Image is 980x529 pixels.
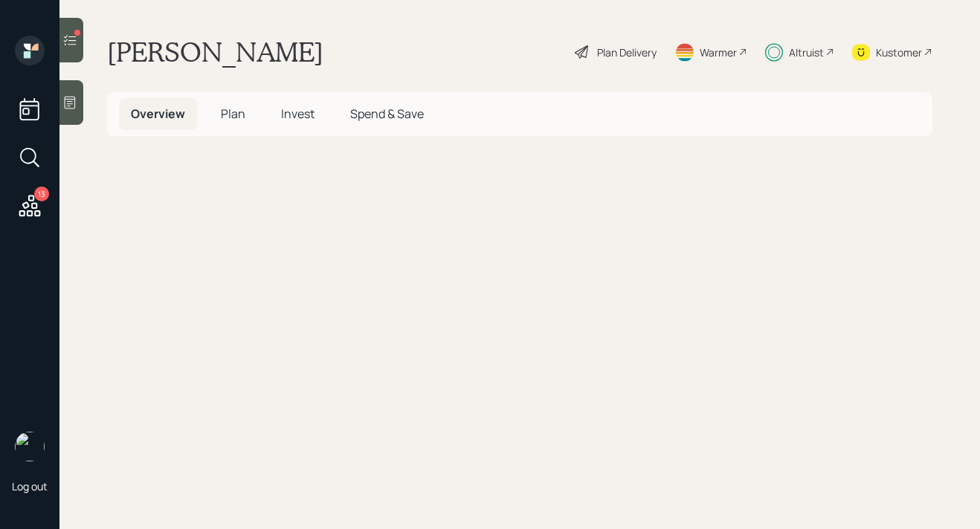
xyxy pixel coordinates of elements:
div: 13 [34,186,49,201]
span: Invest [281,106,315,122]
div: Log out [12,479,48,493]
div: Kustomer [876,45,922,60]
span: Overview [131,106,185,122]
div: Altruist [789,45,824,60]
span: Spend & Save [350,106,424,122]
img: michael-russo-headshot.png [15,432,45,461]
span: Plan [221,106,245,122]
div: Plan Delivery [597,45,657,60]
div: Warmer [700,45,737,60]
h1: [PERSON_NAME] [107,36,323,68]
